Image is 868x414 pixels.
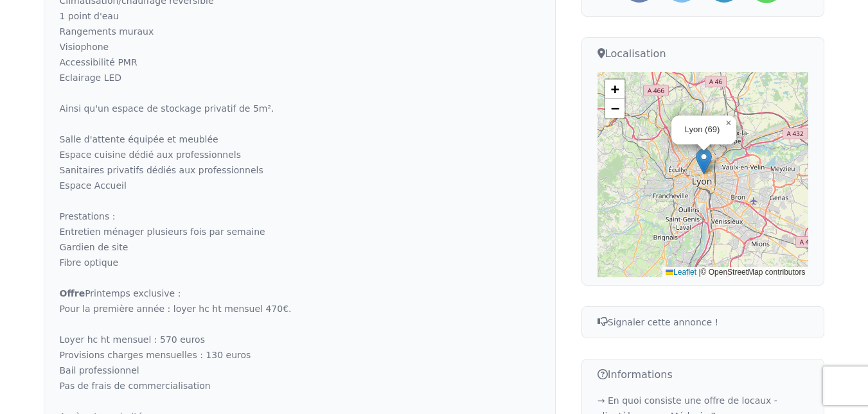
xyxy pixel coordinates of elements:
a: Zoom out [605,99,624,118]
span: | [698,268,700,277]
strong: Offre [60,288,85,298]
div: © OpenStreetMap contributors [662,267,808,278]
a: Leaflet [666,268,696,277]
a: Close popup [721,116,736,131]
span: + [611,81,619,97]
span: × [725,117,731,128]
h3: Localisation [598,46,809,62]
a: Zoom in [605,80,624,99]
img: Marker [696,148,712,175]
span: − [611,100,619,116]
div: Lyon (69) [685,125,720,135]
span: Signaler cette annonce ! [598,317,718,327]
h3: Informations [598,367,809,383]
